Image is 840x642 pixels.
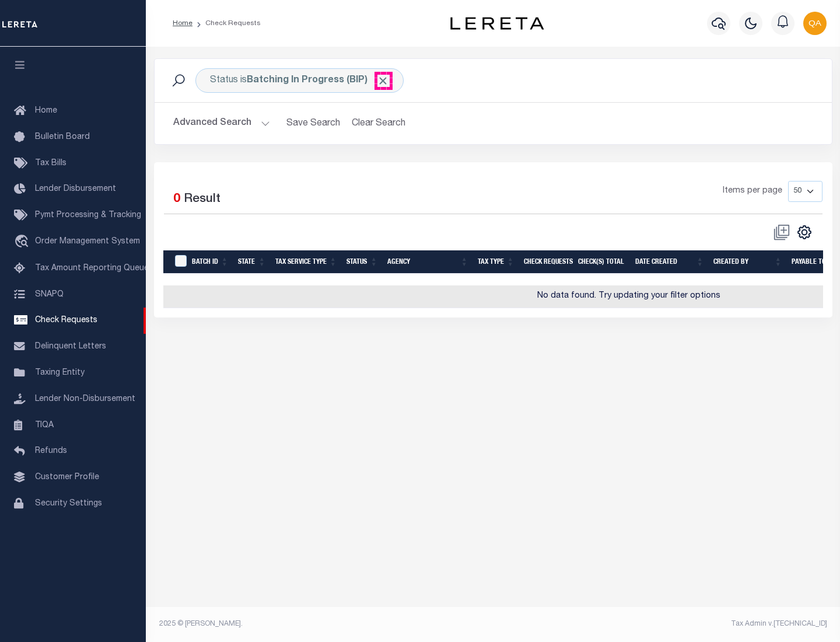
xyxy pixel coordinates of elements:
[573,250,631,274] th: Check(s) Total
[35,395,135,403] span: Lender Non-Disbursement
[233,250,271,274] th: State: activate to sort column ascending
[279,112,347,135] button: Save Search
[450,17,544,30] img: logo-dark.svg
[35,447,67,455] span: Refunds
[502,619,827,629] div: Tax Admin v.[TECHNICAL_ID]
[192,18,261,29] li: Check Requests
[803,12,827,35] img: svg+xml;base64,PHN2ZyB4bWxucz0iaHR0cDovL3d3dy53My5vcmcvMjAwMC9zdmciIHBvaW50ZXItZXZlbnRzPSJub25lIi...
[377,75,389,87] span: Click to Remove
[709,250,787,274] th: Created By: activate to sort column ascending
[383,250,473,274] th: Agency: activate to sort column ascending
[187,250,233,274] th: Batch Id: activate to sort column ascending
[631,250,709,274] th: Date Created: activate to sort column ascending
[35,316,97,325] span: Check Requests
[347,112,411,135] button: Clear Search
[35,500,102,508] span: Security Settings
[173,112,270,135] button: Advanced Search
[35,473,99,481] span: Customer Profile
[35,107,57,115] span: Home
[173,20,192,27] a: Home
[35,264,149,273] span: Tax Amount Reporting Queue
[35,211,141,219] span: Pymt Processing & Tracking
[173,193,180,205] span: 0
[473,250,519,274] th: Tax Type: activate to sort column ascending
[35,238,140,246] span: Order Management System
[184,190,220,209] label: Result
[723,185,782,198] span: Items per page
[35,421,54,429] span: TIQA
[150,619,494,629] div: 2025 © [PERSON_NAME].
[35,343,106,351] span: Delinquent Letters
[35,290,64,298] span: SNAPQ
[247,76,389,85] b: Batching In Progress (BIP)
[519,250,573,274] th: Check Requests
[35,159,66,168] span: Tax Bills
[35,185,116,193] span: Lender Disbursement
[35,369,85,377] span: Taxing Entity
[195,68,404,93] div: Status is
[35,133,90,141] span: Bulletin Board
[342,250,383,274] th: Status: activate to sort column ascending
[271,250,342,274] th: Tax Service Type: activate to sort column ascending
[14,235,33,250] i: travel_explore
